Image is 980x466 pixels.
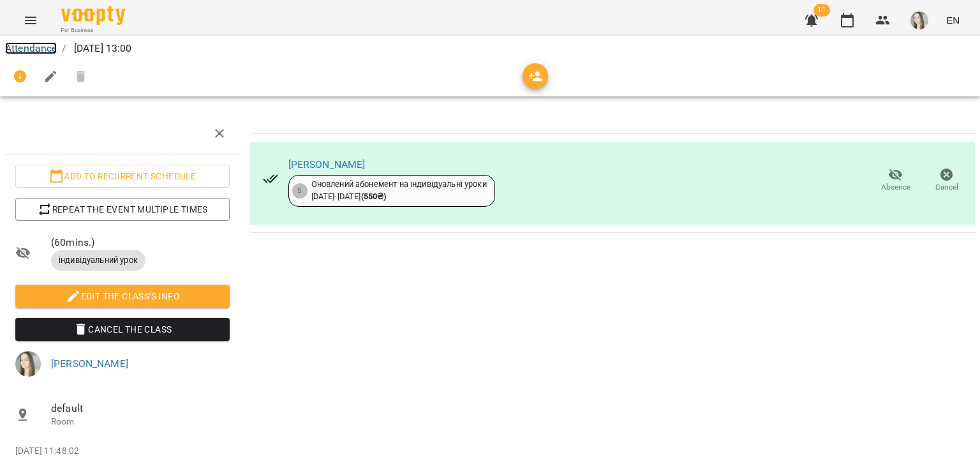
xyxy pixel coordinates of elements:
[15,351,41,377] img: a8d7fb5a1d89beb58b3ded8a11ed441a.jpeg
[361,192,387,201] b: ( 550 ₴ )
[910,11,928,29] img: a8d7fb5a1d89beb58b3ded8a11ed441a.jpeg
[26,169,219,184] span: Add to recurrent schedule
[15,445,230,458] p: [DATE] 11:48:02
[61,26,125,34] span: For Business
[5,42,57,54] a: Attendance
[15,5,46,36] button: Menu
[15,165,230,188] button: Add to recurrent schedule
[870,163,921,199] button: Absence
[26,289,219,304] span: Edit the class's Info
[921,163,972,199] button: Cancel
[15,285,230,308] button: Edit the class's Info
[946,13,960,27] span: EN
[935,182,958,193] span: Cancel
[51,416,230,428] p: Room
[5,41,975,56] nav: breadcrumb
[813,4,830,17] span: 11
[15,318,230,341] button: Cancel the class
[881,182,910,193] span: Absence
[311,179,487,202] div: Оновлений абонемент на індивідуальні уроки [DATE] - [DATE]
[26,322,219,337] span: Cancel the class
[62,41,66,56] li: /
[51,255,145,266] span: індивідуальний урок
[51,357,128,370] a: [PERSON_NAME]
[61,6,125,25] img: Voopty Logo
[15,198,230,221] button: Repeat the event multiple times
[26,202,219,217] span: Repeat the event multiple times
[71,41,132,56] p: [DATE] 13:00
[288,158,366,170] a: [PERSON_NAME]
[51,235,230,250] span: ( 60 mins. )
[941,8,965,32] button: EN
[51,401,230,416] span: default
[292,183,308,199] div: 5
